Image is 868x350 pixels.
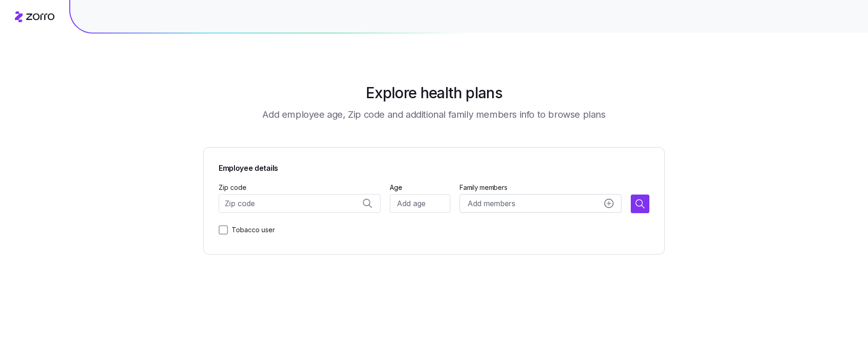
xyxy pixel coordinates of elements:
[366,82,502,104] h1: Explore health plans
[219,162,649,174] span: Employee details
[460,194,621,213] button: Add membersadd icon
[219,194,381,213] input: Zip code
[228,224,275,236] label: Tobacco user
[219,182,247,193] label: Zip code
[467,198,515,209] span: Add members
[390,194,450,213] input: Add age
[460,183,621,192] span: Family members
[262,108,605,121] h3: Add employee age, Zip code and additional family members info to browse plans
[390,182,402,193] label: Age
[604,199,614,208] svg: add icon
